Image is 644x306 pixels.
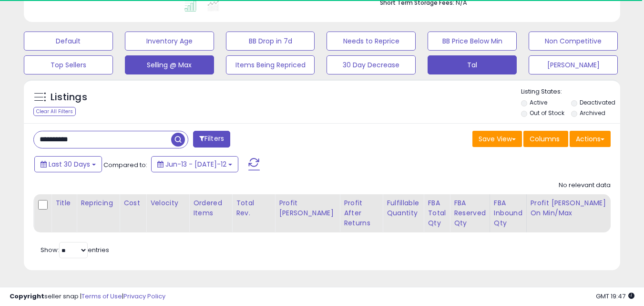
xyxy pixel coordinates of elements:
[82,292,122,301] a: Terms of Use
[150,198,185,208] div: Velocity
[526,194,617,232] th: The percentage added to the cost of goods (COGS) that forms the calculator for Min & Max prices.
[151,156,238,172] button: Jun-13 - [DATE]-12
[580,98,615,106] label: Deactivated
[123,292,165,301] a: Privacy Policy
[529,55,618,74] button: [PERSON_NAME]
[34,156,102,172] button: Last 30 Days
[454,198,486,228] div: FBA Reserved Qty
[24,32,113,51] button: Default
[81,198,115,208] div: Repricing
[529,32,618,51] button: Non Competitive
[580,109,605,117] label: Archived
[521,87,620,96] p: Listing States:
[596,292,634,301] span: 2025-08-12 19:47 GMT
[428,198,446,228] div: FBA Total Qty
[530,134,560,144] span: Columns
[49,159,90,169] span: Last 30 Days
[193,198,228,218] div: Ordered Items
[387,198,419,218] div: Fulfillable Quantity
[530,109,564,117] label: Out of Stock
[41,245,109,254] span: Show: entries
[530,98,547,106] label: Active
[24,55,113,74] button: Top Sellers
[123,198,142,208] div: Cost
[570,131,611,147] button: Actions
[55,198,72,208] div: Title
[165,159,226,169] span: Jun-13 - [DATE]-12
[10,292,165,301] div: seller snap | |
[523,131,568,147] button: Columns
[327,55,416,74] button: 30 Day Decrease
[10,292,44,301] strong: Copyright
[494,198,522,228] div: FBA inbound Qty
[236,198,271,218] div: Total Rev.
[125,55,214,74] button: Selling @ Max
[226,32,315,51] button: BB Drop in 7d
[472,131,522,147] button: Save View
[226,55,315,74] button: Items Being Repriced
[33,107,76,116] div: Clear All Filters
[103,160,147,169] span: Compared to:
[428,55,517,74] button: Tal
[344,198,378,228] div: Profit After Returns
[125,32,214,51] button: Inventory Age
[327,32,416,51] button: Needs to Reprice
[428,32,517,51] button: BB Price Below Min
[559,181,611,190] div: No relevant data
[193,131,230,148] button: Filters
[531,198,613,218] div: Profit [PERSON_NAME] on Min/Max
[279,198,336,218] div: Profit [PERSON_NAME]
[51,91,87,104] h5: Listings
